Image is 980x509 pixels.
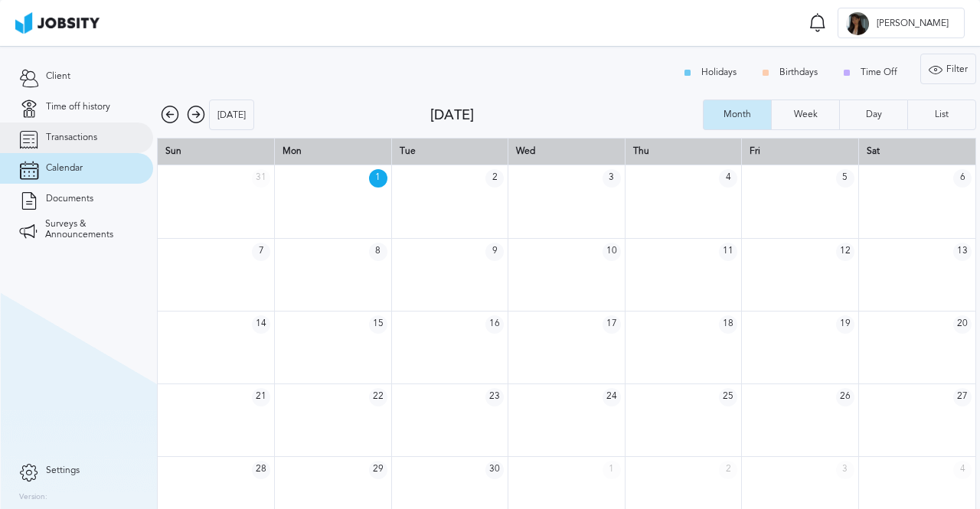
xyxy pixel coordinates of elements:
div: Day [858,109,890,120]
img: ab4bad089aa723f57921c736e9817d99.png [15,12,100,34]
button: B[PERSON_NAME] [838,8,965,38]
span: Fri [750,145,760,156]
span: 12 [836,243,854,261]
button: Filter [920,54,976,84]
span: 18 [719,315,737,334]
span: 4 [953,461,972,479]
div: Month [716,109,759,120]
span: Wed [516,145,535,156]
span: Transactions [46,132,97,143]
span: 2 [485,169,504,188]
span: 2 [719,461,737,479]
span: 25 [719,388,737,406]
span: 7 [252,243,270,261]
span: 30 [485,461,504,479]
span: 4 [719,169,737,188]
div: Week [786,109,825,120]
button: List [907,100,976,130]
span: 15 [369,315,387,334]
span: 5 [836,169,854,188]
span: 17 [603,315,621,334]
span: Documents [46,194,93,204]
span: [PERSON_NAME] [869,18,956,29]
span: 9 [485,243,504,261]
button: Week [771,100,839,130]
span: 3 [836,461,854,479]
span: Mon [283,145,302,156]
span: 29 [369,461,387,479]
span: Thu [633,145,649,156]
span: 1 [369,169,387,188]
div: [DATE] [210,100,253,131]
span: 13 [953,243,972,261]
span: 23 [485,388,504,406]
div: [DATE] [430,107,704,123]
span: 6 [953,169,972,188]
span: 22 [369,388,387,406]
span: Surveys & Announcements [45,219,134,240]
span: 14 [252,315,270,334]
label: Version: [19,493,47,502]
span: 31 [252,169,270,188]
span: Time off history [46,102,110,113]
span: 3 [603,169,621,188]
span: 21 [252,388,270,406]
span: Settings [46,465,80,476]
span: 10 [603,243,621,261]
span: 19 [836,315,854,334]
div: Filter [921,54,975,85]
span: Calendar [46,163,83,174]
button: Month [703,100,771,130]
span: Client [46,71,70,82]
button: [DATE] [209,100,254,130]
span: 24 [603,388,621,406]
span: Sat [867,145,880,156]
span: 27 [953,388,972,406]
span: Sun [165,145,181,156]
span: 28 [252,461,270,479]
span: 20 [953,315,972,334]
span: Tue [400,145,416,156]
button: Day [839,100,907,130]
span: 16 [485,315,504,334]
div: B [846,12,869,35]
span: 1 [603,461,621,479]
div: List [927,109,956,120]
span: 8 [369,243,387,261]
span: 26 [836,388,854,406]
span: 11 [719,243,737,261]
